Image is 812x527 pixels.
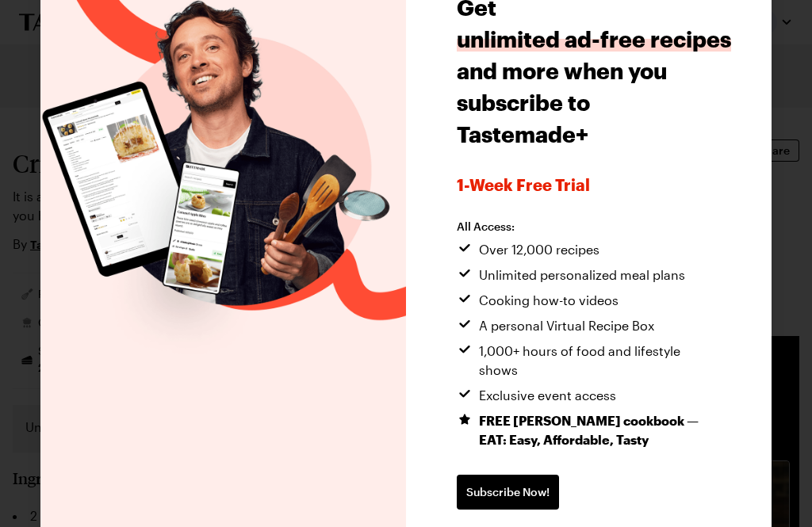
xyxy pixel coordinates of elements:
span: FREE [PERSON_NAME] cookbook — EAT: Easy, Affordable, Tasty [479,411,718,449]
span: Subscribe Now! [466,484,550,500]
span: Over 12,000 recipes [479,240,599,259]
span: 1-week Free Trial [457,175,721,194]
span: unlimited ad-free recipes [457,26,731,52]
span: Exclusive event access [479,386,616,405]
span: A personal Virtual Recipe Box [479,316,654,335]
span: Cooking how-to videos [479,291,619,310]
span: Unlimited personalized meal plans [479,265,685,285]
a: Subscribe Now! [457,475,559,510]
h2: All Access: [457,220,718,234]
span: 1,000+ hours of food and lifestyle shows [479,342,718,380]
